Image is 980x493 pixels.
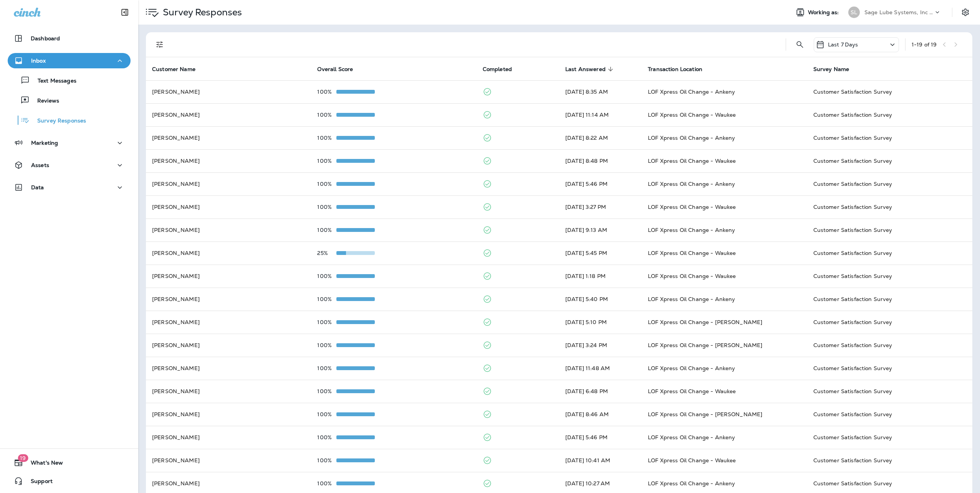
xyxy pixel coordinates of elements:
span: Working as: [808,9,841,16]
button: Survey Responses [8,112,131,128]
td: LOF Xpress Oil Change - Ankeny [642,218,807,242]
td: [DATE] 8:22 AM [559,126,642,149]
p: 100% [317,181,336,187]
td: [DATE] 5:10 PM [559,311,642,334]
td: LOF Xpress Oil Change - Waukee [642,242,807,265]
td: [DATE] 1:18 PM [559,265,642,288]
td: [DATE] 11:48 AM [559,357,642,380]
button: Data [8,180,131,195]
td: [PERSON_NAME] [146,288,311,311]
p: Survey Responses [160,7,242,18]
td: LOF Xpress Oil Change - Waukee [642,149,807,172]
span: Survey Name [813,66,849,73]
button: Filters [152,37,167,52]
td: [DATE] 11:14 AM [559,103,642,126]
td: [PERSON_NAME] [146,242,311,265]
span: Customer Name [152,66,195,73]
td: LOF Xpress Oil Change - Ankeny [642,288,807,311]
p: 100% [317,227,336,233]
td: Customer Satisfaction Survey [807,403,972,426]
td: [DATE] 10:41 AM [559,449,642,472]
span: Last Answered [565,66,606,73]
p: 25% [317,250,336,256]
td: [DATE] 5:46 PM [559,172,642,195]
span: Transaction Location [648,66,712,73]
p: 100% [317,135,336,141]
td: [PERSON_NAME] [146,172,311,195]
td: LOF Xpress Oil Change - Ankeny [642,80,807,103]
button: Text Messages [8,72,131,88]
td: LOF Xpress Oil Change - Ankeny [642,357,807,380]
td: [PERSON_NAME] [146,149,311,172]
p: Assets [31,162,49,168]
td: [PERSON_NAME] [146,403,311,426]
p: 100% [317,480,336,486]
div: 1 - 19 of 19 [912,41,937,48]
p: Inbox [31,58,46,64]
td: Customer Satisfaction Survey [807,380,972,403]
p: Reviews [30,98,59,105]
td: LOF Xpress Oil Change - [PERSON_NAME] [642,311,807,334]
td: [DATE] 9:13 AM [559,218,642,242]
td: [PERSON_NAME] [146,311,311,334]
td: [DATE] 5:45 PM [559,242,642,265]
td: Customer Satisfaction Survey [807,449,972,472]
td: Customer Satisfaction Survey [807,218,972,242]
span: Overall Score [317,66,353,73]
td: [DATE] 6:48 PM [559,380,642,403]
td: [PERSON_NAME] [146,103,311,126]
td: [PERSON_NAME] [146,426,311,449]
td: LOF Xpress Oil Change - [PERSON_NAME] [642,334,807,357]
td: [PERSON_NAME] [146,80,311,103]
p: Text Messages [30,78,76,85]
p: 100% [317,273,336,279]
td: [PERSON_NAME] [146,357,311,380]
span: 19 [18,454,28,462]
td: [DATE] 8:46 AM [559,403,642,426]
p: 100% [317,112,336,118]
td: LOF Xpress Oil Change - Ankeny [642,426,807,449]
p: 100% [317,457,336,463]
td: [DATE] 8:48 PM [559,149,642,172]
td: Customer Satisfaction Survey [807,357,972,380]
td: Customer Satisfaction Survey [807,80,972,103]
p: 100% [317,411,336,417]
button: Settings [958,5,972,19]
button: Support [8,473,131,489]
td: Customer Satisfaction Survey [807,195,972,218]
td: [PERSON_NAME] [146,126,311,149]
span: Overall Score [317,66,363,73]
button: Inbox [8,53,131,68]
button: Assets [8,157,131,173]
td: [PERSON_NAME] [146,380,311,403]
p: 100% [317,342,336,348]
p: 100% [317,296,336,302]
p: 100% [317,158,336,164]
button: Marketing [8,135,131,151]
span: Last Answered [565,66,616,73]
td: Customer Satisfaction Survey [807,426,972,449]
td: LOF Xpress Oil Change - Ankeny [642,126,807,149]
td: LOF Xpress Oil Change - Waukee [642,195,807,218]
span: Customer Name [152,66,205,73]
p: Marketing [31,140,58,146]
p: 100% [317,388,336,394]
td: LOF Xpress Oil Change - Waukee [642,265,807,288]
td: [PERSON_NAME] [146,195,311,218]
td: [PERSON_NAME] [146,334,311,357]
button: Collapse Sidebar [114,5,136,20]
td: [PERSON_NAME] [146,449,311,472]
td: [DATE] 5:40 PM [559,288,642,311]
td: Customer Satisfaction Survey [807,149,972,172]
span: Support [23,478,53,487]
td: Customer Satisfaction Survey [807,172,972,195]
p: 100% [317,204,336,210]
td: Customer Satisfaction Survey [807,242,972,265]
td: Customer Satisfaction Survey [807,288,972,311]
td: Customer Satisfaction Survey [807,334,972,357]
td: LOF Xpress Oil Change - Waukee [642,449,807,472]
td: LOF Xpress Oil Change - [PERSON_NAME] [642,403,807,426]
td: [PERSON_NAME] [146,265,311,288]
button: 19What's New [8,455,131,470]
td: LOF Xpress Oil Change - Ankeny [642,172,807,195]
